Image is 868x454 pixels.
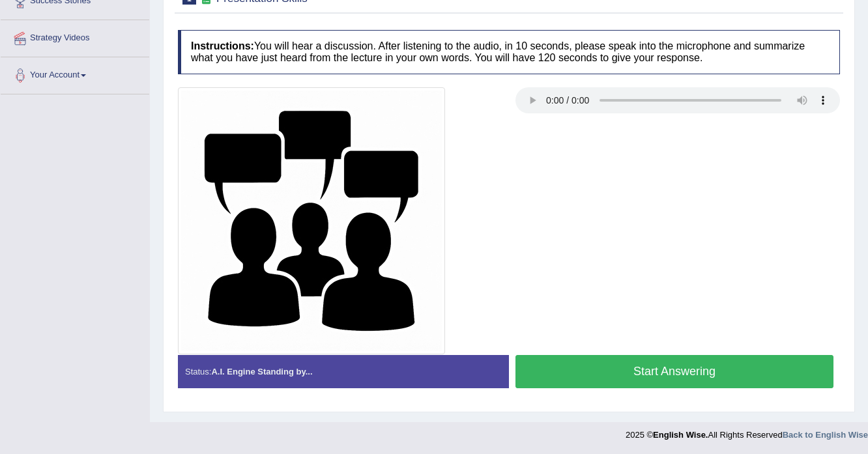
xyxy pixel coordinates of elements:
h4: You will hear a discussion. After listening to the audio, in 10 seconds, please speak into the mi... [178,30,840,74]
b: Instructions: [191,40,254,51]
div: Status: [178,355,509,388]
strong: A.I. Engine Standing by... [211,367,312,376]
a: Strategy Videos [1,20,149,53]
a: Back to English Wise [783,430,868,440]
button: Start Answering [515,355,833,388]
strong: English Wise. [653,430,708,440]
a: Your Account [1,57,149,90]
div: 2025 © All Rights Reserved [626,422,868,441]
